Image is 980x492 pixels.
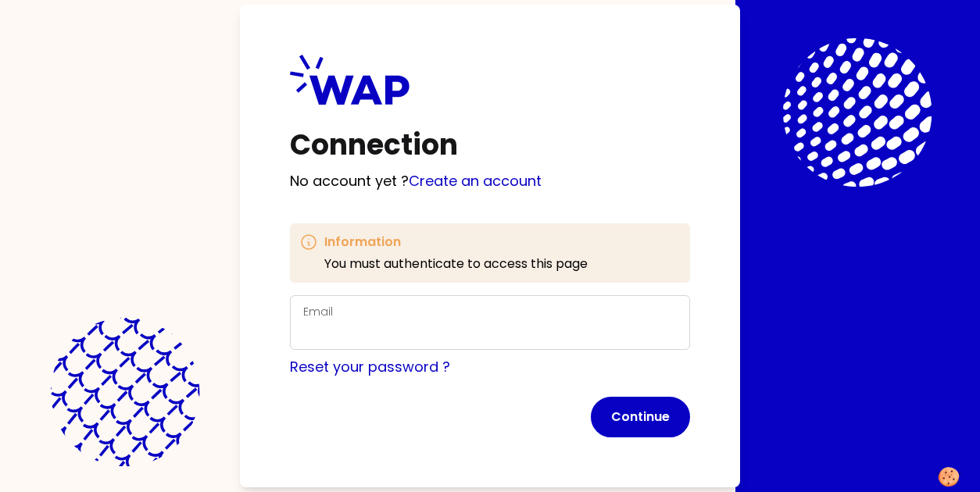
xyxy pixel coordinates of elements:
[591,397,690,437] button: Continue
[409,171,542,191] a: Create an account
[324,255,588,273] p: You must authenticate to access this page
[290,357,450,376] a: Reset your password ?
[324,233,588,251] h3: Information
[303,304,333,319] label: Email
[290,170,690,192] p: No account yet ?
[290,130,690,161] h1: Connection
